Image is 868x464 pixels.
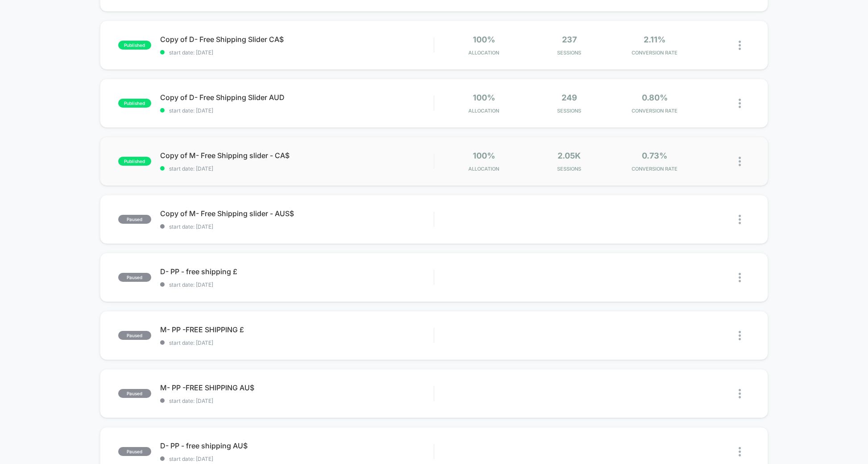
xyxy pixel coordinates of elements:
span: start date: [DATE] [160,165,434,172]
span: Copy of D- Free Shipping Slider CA$ [160,35,434,44]
span: 100% [473,93,495,102]
span: Allocation [468,166,499,172]
span: paused [118,215,151,224]
span: CONVERSION RATE [614,166,695,172]
img: close [739,273,741,282]
span: Allocation [468,108,499,114]
span: Sessions [529,108,610,114]
img: close [739,215,741,224]
img: close [739,389,741,398]
span: 0.80% [642,93,668,102]
span: D- PP - free shipping AU$ [160,441,434,450]
span: 2.05k [558,151,581,160]
span: start date: [DATE] [160,49,434,56]
span: paused [118,273,151,282]
span: start date: [DATE] [160,456,434,462]
span: start date: [DATE] [160,339,434,346]
span: Copy of M- Free Shipping slider - CA$ [160,151,434,160]
span: M- PP -FREE SHIPPING AU$ [160,383,434,392]
span: 100% [473,35,495,44]
span: published [118,157,151,166]
span: published [118,99,151,108]
span: paused [118,389,151,398]
span: 0.73% [642,151,667,160]
span: paused [118,447,151,456]
img: close [739,447,741,456]
span: 2.11% [644,35,665,44]
span: D- PP - free shipping £ [160,267,434,276]
span: Copy of M- Free Shipping slider - AUS$ [160,209,434,218]
span: paused [118,331,151,340]
span: start date: [DATE] [160,281,434,288]
span: 237 [562,35,577,44]
span: CONVERSION RATE [614,108,695,114]
span: Copy of D- Free Shipping Slider AUD [160,93,434,102]
span: start date: [DATE] [160,223,434,230]
span: Allocation [468,50,499,56]
span: M- PP -FREE SHIPPING £ [160,325,434,334]
span: published [118,41,151,50]
span: start date: [DATE] [160,107,434,114]
span: Sessions [529,166,610,172]
span: CONVERSION RATE [614,50,695,56]
img: close [739,41,741,50]
span: 249 [562,93,577,102]
img: close [739,331,741,340]
span: Sessions [529,50,610,56]
span: start date: [DATE] [160,397,434,404]
span: 100% [473,151,495,160]
img: close [739,99,741,108]
img: close [739,157,741,166]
